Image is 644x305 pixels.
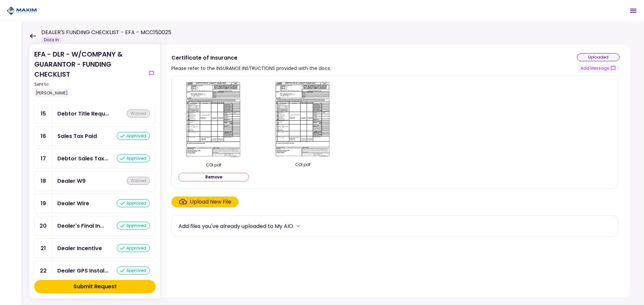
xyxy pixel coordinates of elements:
button: more [293,221,303,231]
button: show-messages [148,69,156,77]
button: Open menu [625,3,641,19]
div: approved [117,222,150,230]
div: COI.pdf [178,162,249,168]
a: 20Dealer's Final Invoiceapproved [34,216,156,236]
div: 21 [35,239,52,258]
img: Partner icon [7,6,37,16]
div: COI.pdf [268,162,338,168]
button: Submit Request [34,280,156,293]
div: uploaded [577,53,620,61]
div: Submit Request [73,283,117,291]
h1: DEALER'S FUNDING CHECKLIST - EFA - MCC150025 [41,28,171,36]
div: waived [127,177,150,185]
div: approved [117,199,150,207]
div: Sent to: [34,81,145,87]
button: show-messages [577,64,620,73]
a: 22Dealer GPS Installation Invoiceapproved [34,261,156,281]
a: 19Dealer Wireapproved [34,194,156,213]
div: 19 [35,194,52,213]
div: 22 [35,261,52,280]
div: Please refer to the INSURANCE INSTRUCTIONS provided with the docs. [171,64,331,72]
div: Sales Tax Paid [57,132,97,140]
a: 21Dealer Incentiveapproved [34,238,156,258]
div: approved [117,154,150,162]
a: 15Debtor Title Requirements - Proof of IRP or Exemptionwaived [34,104,156,124]
div: 15 [35,104,52,123]
div: Certificate of InsurancePlease refer to the INSURANCE INSTRUCTIONS provided with the docs.uploade... [160,44,631,298]
div: 16 [35,127,52,146]
a: 18Dealer W9waived [34,171,156,191]
div: Dealer W9 [57,177,86,185]
div: Dealer GPS Installation Invoice [57,266,108,275]
div: waived [127,109,150,118]
div: Dealer's Final Invoice [57,222,104,230]
div: EFA - DLR - W/COMPANY & GUARANTOR - FUNDING CHECKLIST [34,49,145,97]
div: Dealer Incentive [57,244,102,252]
div: Dealer Wire [57,199,89,208]
div: 18 [35,171,52,190]
div: Debtor Sales Tax Treatment [57,154,108,163]
button: Remove [178,173,249,181]
div: Docs In [41,36,62,43]
div: Upload New File [190,198,231,206]
a: 16Sales Tax Paidapproved [34,126,156,146]
div: 17 [35,149,52,168]
div: approved [117,132,150,140]
div: Debtor Title Requirements - Proof of IRP or Exemption [57,109,109,118]
div: 20 [35,216,52,235]
div: approved [117,266,150,275]
div: [PERSON_NAME] [34,89,69,97]
a: 17Debtor Sales Tax Treatmentapproved [34,149,156,168]
div: approved [117,244,150,252]
div: Certificate of Insurance [171,54,331,62]
span: Click here to upload the required document [171,197,238,207]
div: Add files you've already uploaded to My AIO [178,222,293,230]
